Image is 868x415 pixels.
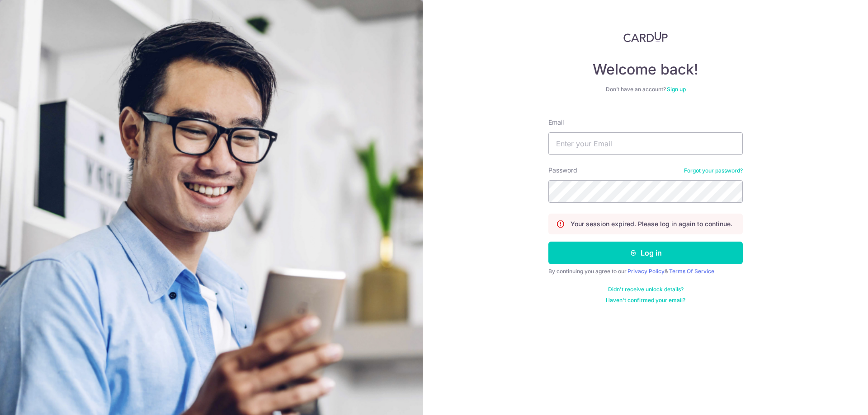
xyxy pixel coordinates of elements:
[548,86,743,93] div: Don’t have an account?
[608,286,684,293] a: Didn't receive unlock details?
[623,32,668,42] img: CardUp Logo
[548,61,743,79] h4: Welcome back!
[684,167,743,174] a: Forgot your password?
[548,242,743,264] button: Log in
[548,166,577,175] label: Password
[627,268,665,275] a: Privacy Policy
[548,118,564,127] label: Email
[548,268,743,275] div: By continuing you agree to our &
[548,132,743,155] input: Enter your Email
[606,297,685,304] a: Haven't confirmed your email?
[669,268,714,275] a: Terms Of Service
[667,86,686,93] a: Sign up
[571,219,732,228] p: Your session expired. Please log in again to continue.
